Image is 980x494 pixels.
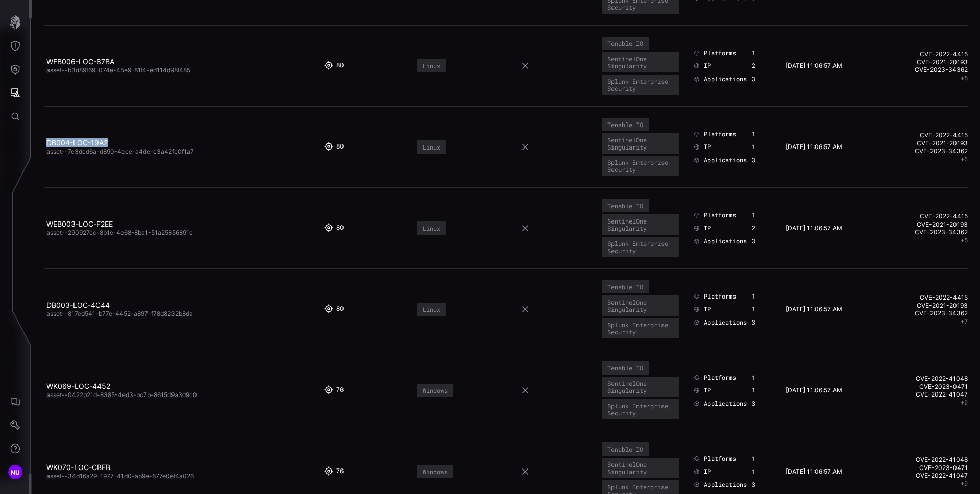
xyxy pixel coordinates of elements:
div: 1 [752,49,773,57]
a: WEB006-LOC-87BA [46,57,114,66]
div: 1 [752,374,773,382]
div: Windows [423,468,448,475]
a: WK070-LOC-CBFB [46,463,110,472]
button: +9 [961,480,968,488]
div: SentinelOne Singularity [607,461,674,475]
div: 3 [752,318,773,327]
button: +6 [961,155,968,163]
span: Applications [704,318,747,327]
div: Linux [423,225,440,232]
div: 80 [336,61,345,70]
a: CVE-2023-34362 [878,66,968,74]
span: Applications [704,75,747,83]
span: Platforms [704,49,736,57]
a: CVE-2022-41047 [878,472,968,480]
a: CVE-2022-41048 [878,375,968,383]
button: +5 [961,236,968,244]
div: 76 [336,467,345,476]
time: [DATE] 11:06:57 AM [786,143,842,151]
a: CVE-2022-4415 [878,131,968,139]
div: SentinelOne Singularity [607,217,674,232]
time: [DATE] 11:06:57 AM [786,386,842,394]
button: +5 [961,74,968,82]
div: 1 [752,455,773,463]
time: [DATE] 11:06:57 AM [786,62,842,69]
span: Applications [704,237,747,245]
span: Platforms [704,211,736,219]
span: IP [704,62,711,70]
time: [DATE] 11:06:57 AM [786,305,842,313]
span: Platforms [704,455,736,463]
div: Linux [423,143,440,151]
div: 2 [752,224,773,232]
div: 80 [336,142,345,152]
div: 80 [336,224,345,233]
span: IP [704,305,711,313]
div: 2 [752,62,773,70]
div: Tenable IO [607,202,643,209]
a: CVE-2023-0471 [878,383,968,391]
div: Splunk Enterprise Security [607,321,674,335]
div: 3 [752,156,773,164]
a: CVE-2021-20193 [878,139,968,147]
time: [DATE] 11:06:57 AM [786,467,842,475]
a: CVE-2022-41048 [878,456,968,464]
button: NU [1,460,30,484]
a: DB004-LOC-19A2 [46,138,108,147]
div: SentinelOne Singularity [607,136,674,151]
a: CVE-2022-4415 [878,293,968,302]
div: 1 [752,211,773,219]
div: Windows [423,387,448,394]
a: WK069-LOC-4452 [46,382,110,390]
div: Tenable IO [607,446,643,453]
div: 3 [752,237,773,245]
div: 1 [752,305,773,313]
span: asset--290927cc-8b1e-4e68-8ba1-51a25856891c [46,229,193,236]
div: 1 [752,143,773,151]
div: Tenable IO [607,283,643,290]
span: asset--0422b21d-8385-4ed3-bc7b-8615d9a3d9c0 [46,391,197,399]
div: 1 [752,292,773,301]
span: asset--817ed541-b77e-4452-a897-f78d8232b8da [46,310,193,317]
div: 1 [752,467,773,476]
a: CVE-2021-20193 [878,58,968,66]
span: Applications [704,400,747,408]
div: Tenable IO [607,40,643,47]
span: asset--7c3dcd6a-d890-4cce-a4de-c3a42fc0f1a7 [46,147,194,155]
div: Splunk Enterprise Security [607,240,674,254]
div: 3 [752,400,773,408]
div: SentinelOne Singularity [607,299,674,313]
div: SentinelOne Singularity [607,55,674,69]
div: SentinelOne Singularity [607,380,674,394]
div: 1 [752,130,773,138]
div: Tenable IO [607,121,643,128]
div: Splunk Enterprise Security [607,402,674,416]
time: [DATE] 11:06:57 AM [786,224,842,232]
a: DB003-LOC-4C44 [46,301,110,309]
a: WEB003-LOC-F2EE [46,219,113,228]
span: Applications [704,156,747,164]
a: CVE-2022-41047 [878,390,968,399]
div: 76 [336,386,345,395]
span: asset--b3d89f69-074e-45e9-81f4-ed114d98f485 [46,66,190,74]
a: CVE-2023-0471 [878,464,968,472]
span: Platforms [704,292,736,301]
div: 3 [752,75,773,83]
div: 3 [752,481,773,489]
span: Applications [704,481,747,489]
a: CVE-2022-4415 [878,50,968,58]
div: 1 [752,386,773,394]
div: Splunk Enterprise Security [607,78,674,92]
span: IP [704,386,711,394]
div: Linux [423,62,440,69]
button: +9 [961,399,968,407]
a: CVE-2023-34362 [878,309,968,317]
a: CVE-2023-34362 [878,147,968,155]
button: +7 [961,317,968,326]
span: IP [704,467,711,476]
div: Linux [423,306,440,313]
span: IP [704,224,711,232]
div: Splunk Enterprise Security [607,159,674,173]
span: Platforms [704,374,736,382]
span: IP [704,143,711,151]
